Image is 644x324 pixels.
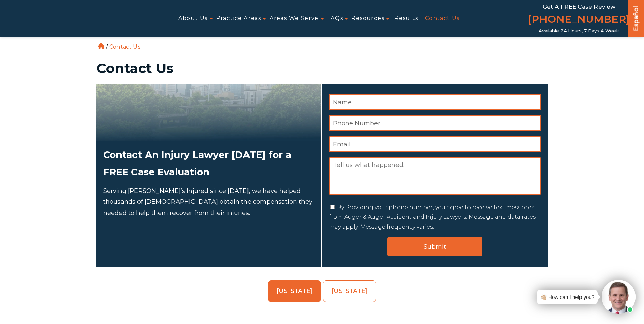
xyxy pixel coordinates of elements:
[96,61,548,75] h1: Contact Us
[96,84,321,141] img: Attorneys
[108,43,142,50] li: Contact Us
[178,11,207,26] a: About Us
[323,280,376,302] a: [US_STATE]
[528,12,630,28] a: [PHONE_NUMBER]
[602,280,636,314] img: Intaker widget Avatar
[4,11,110,27] img: Auger & Auger Accident and Injury Lawyers Logo
[329,204,536,230] label: By Providing your phone number, you agree to receive text messages from Auger & Auger Accident an...
[539,28,619,34] span: Available 24 Hours, 7 Days a Week
[327,11,343,26] a: FAQs
[216,11,261,26] a: Practice Areas
[540,292,594,302] div: 👋🏼 How can I help you?
[542,3,615,10] span: Get a FREE Case Review
[270,11,319,26] a: Areas We Serve
[103,146,315,180] h2: Contact An Injury Lawyer [DATE] for a FREE Case Evaluation
[351,11,384,26] a: Resources
[329,94,541,110] input: Name
[387,237,482,256] input: Submit
[394,11,418,26] a: Results
[268,280,321,302] a: [US_STATE]
[103,185,315,218] p: Serving [PERSON_NAME]’s Injured since [DATE], we have helped thousands of [DEMOGRAPHIC_DATA] obta...
[329,136,541,152] input: Email
[98,43,104,49] a: Home
[329,115,541,131] input: Phone Number
[425,11,460,26] a: Contact Us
